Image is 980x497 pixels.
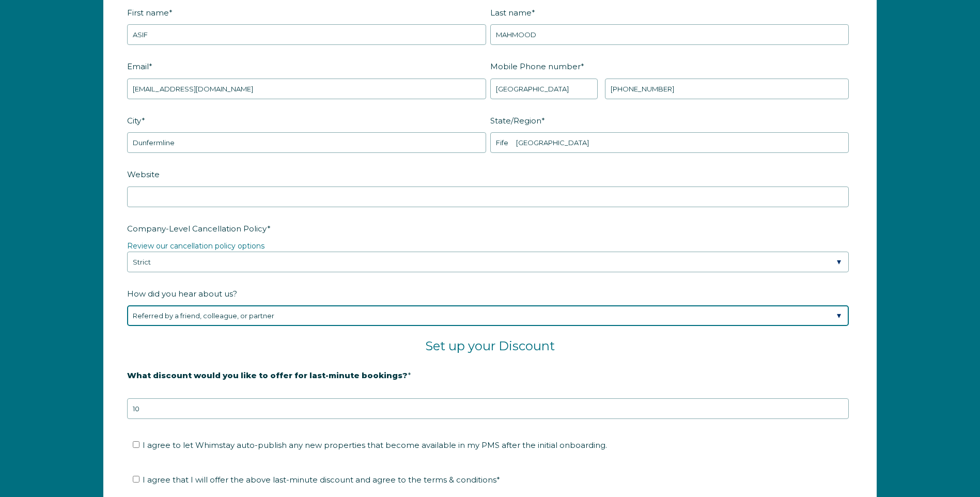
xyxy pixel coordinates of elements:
[490,58,581,74] span: Mobile Phone number
[425,338,555,353] span: Set up your Discount
[127,370,408,380] strong: What discount would you like to offer for last-minute bookings?
[133,441,139,448] input: I agree to let Whimstay auto-publish any new properties that become available in my PMS after the...
[143,440,607,450] span: I agree to let Whimstay auto-publish any new properties that become available in my PMS after the...
[127,58,149,74] span: Email
[133,476,139,483] input: I agree that I will offer the above last-minute discount and agree to the terms & conditions*
[127,388,289,397] strong: 20% is recommended, minimum of 10%
[127,166,160,182] span: Website
[127,113,142,129] span: City
[127,5,169,21] span: First name
[490,113,541,129] span: State/Region
[143,475,500,485] span: I agree that I will offer the above last-minute discount and agree to the terms & conditions
[127,286,237,302] span: How did you hear about us?
[127,221,267,237] span: Company-Level Cancellation Policy
[490,5,532,21] span: Last name
[127,241,265,251] a: Review our cancellation policy options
